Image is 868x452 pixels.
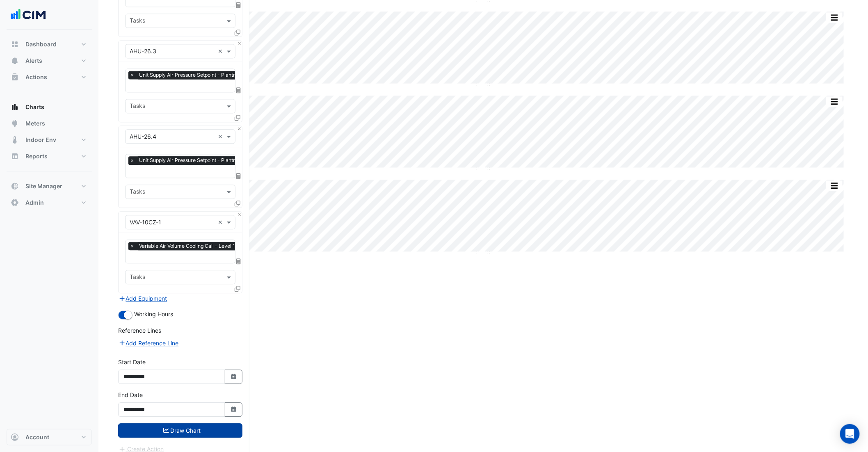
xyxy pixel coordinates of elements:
[25,119,45,128] span: Meters
[7,429,92,445] button: Account
[128,187,145,198] div: Tasks
[11,40,19,48] app-icon: Dashboard
[11,136,19,144] app-icon: Indoor Env
[826,96,843,107] button: More Options
[11,152,19,160] app-icon: Reports
[137,156,274,164] span: Unit Supply Air Pressure Setpoint - Plantroom, Plantroom
[137,71,274,79] span: Unit Supply Air Pressure Setpoint - Plantroom, Plantroom
[7,69,92,85] button: Actions
[25,136,56,144] span: Indoor Env
[25,152,48,160] span: Reports
[118,390,143,399] label: End Date
[25,199,44,207] span: Admin
[118,326,161,335] label: Reference Lines
[235,200,240,207] span: Clone Favourites and Tasks from this Equipment to other Equipment
[235,87,242,94] span: Choose Function
[118,423,242,438] button: Draw Chart
[128,242,136,250] span: ×
[11,103,19,111] app-icon: Charts
[237,126,242,131] button: Close
[118,445,164,452] app-escalated-ticket-create-button: Please draw the charts first
[235,258,242,265] span: Choose Function
[7,115,92,132] button: Meters
[25,57,42,65] span: Alerts
[826,180,843,191] button: More Options
[25,73,47,81] span: Actions
[137,242,272,250] span: Variable Air Volume Cooling Call - Level 10, VAV-10CZ-1
[25,182,62,190] span: Site Manager
[7,148,92,164] button: Reports
[11,199,19,207] app-icon: Admin
[235,172,242,179] span: Choose Function
[118,294,168,303] button: Add Equipment
[7,178,92,194] button: Site Manager
[7,194,92,211] button: Admin
[218,47,225,55] span: Clear
[11,73,19,81] app-icon: Actions
[235,1,242,8] span: Choose Function
[10,7,47,23] img: Company Logo
[128,101,145,112] div: Tasks
[230,373,238,380] fa-icon: Select Date
[237,212,242,217] button: Close
[11,57,19,65] app-icon: Alerts
[7,132,92,148] button: Indoor Env
[11,119,19,128] app-icon: Meters
[235,285,240,292] span: Clone Favourites and Tasks from this Equipment to other Equipment
[7,36,92,53] button: Dashboard
[128,16,145,27] div: Tasks
[235,114,240,121] span: Clone Favourites and Tasks from this Equipment to other Equipment
[11,182,19,190] app-icon: Site Manager
[218,132,225,141] span: Clear
[128,71,136,79] span: ×
[128,272,145,283] div: Tasks
[118,358,146,366] label: Start Date
[7,53,92,69] button: Alerts
[25,103,44,111] span: Charts
[7,99,92,115] button: Charts
[25,433,49,441] span: Account
[118,338,179,348] button: Add Reference Line
[235,29,240,36] span: Clone Favourites and Tasks from this Equipment to other Equipment
[25,40,57,48] span: Dashboard
[134,310,173,317] span: Working Hours
[230,406,238,413] fa-icon: Select Date
[218,218,225,226] span: Clear
[237,41,242,46] button: Close
[840,424,860,444] div: Open Intercom Messenger
[826,12,843,23] button: More Options
[128,156,136,164] span: ×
